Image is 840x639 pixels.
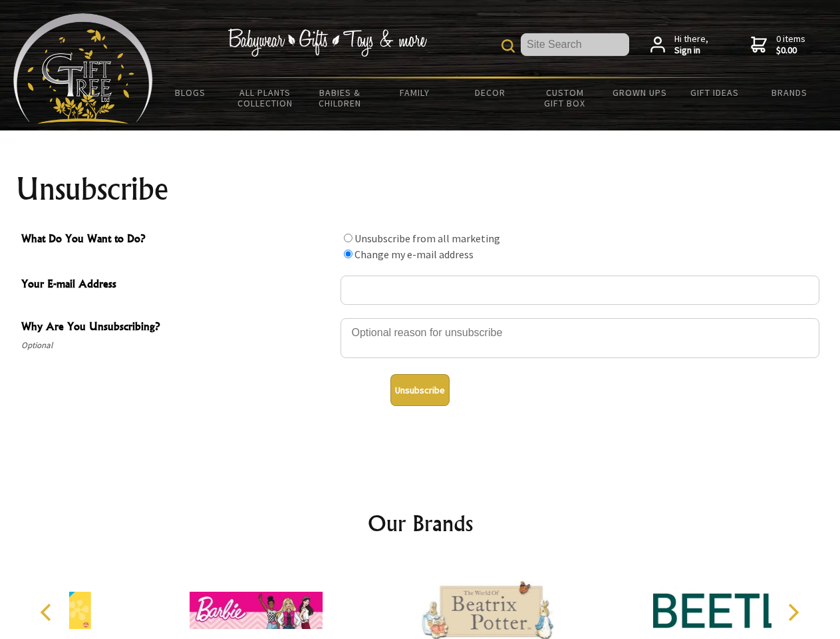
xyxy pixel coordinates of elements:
[21,230,334,250] span: What Do You Want to Do?
[390,374,450,406] button: Unsubscribe
[501,39,515,53] img: product search
[752,79,827,106] a: Brands
[674,33,708,57] span: Hi there,
[341,276,819,305] input: Your E-mail Address
[21,337,334,353] span: Optional
[778,598,807,627] button: Next
[378,79,453,106] a: Family
[776,33,805,57] span: 0 items
[521,33,629,56] input: Site Search
[354,248,474,261] label: Change my e-mail address
[751,33,805,57] a: 0 items$0.00
[33,598,63,627] button: Previous
[344,234,352,242] input: What Do You Want to Do?
[228,79,303,117] a: All Plants Collection
[341,318,819,358] textarea: Why Are You Unsubscribing?
[650,33,708,57] a: Hi there,Sign in
[21,318,334,337] span: Why Are You Unsubscribing?
[674,45,708,57] strong: Sign in
[16,173,825,205] h1: Unsubscribe
[303,79,378,117] a: Babies & Children
[776,45,805,57] strong: $0.00
[13,13,153,124] img: Babyware - Gifts - Toys and more...
[452,79,527,106] a: Decor
[677,79,752,106] a: Gift Ideas
[527,79,603,117] a: Custom Gift Box
[153,79,228,106] a: BLOGS
[344,250,352,258] input: What Do You Want to Do?
[227,29,427,57] img: Babywear - Gifts - Toys & more
[27,507,814,539] h2: Our Brands
[602,79,677,106] a: Grown Ups
[354,232,500,245] label: Unsubscribe from all marketing
[21,276,334,295] span: Your E-mail Address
